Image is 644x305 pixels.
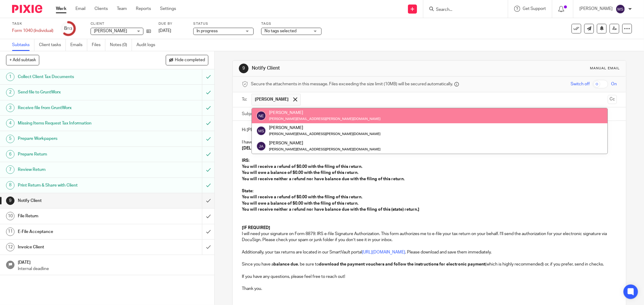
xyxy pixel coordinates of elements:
[6,55,39,65] button: + Add subtask
[362,250,405,254] a: [URL][DOMAIN_NAME]
[12,21,53,26] label: Task
[239,64,248,73] div: 9
[242,177,405,181] strong: You will receive neither a refund nor have balance due with the filing of this return.
[255,96,289,102] span: [PERSON_NAME]
[64,25,72,32] div: 8
[269,117,380,121] small: [PERSON_NAME][EMAIL_ADDRESS][PERSON_NAME][DOMAIN_NAME]
[242,231,617,243] p: I will need your signature on Form 8879: IRS e-file Signature Authorization. This form authorizes...
[18,72,137,81] h1: Collect Client Tax Documents
[136,39,160,51] a: Audit logs
[242,249,617,255] p: Additionally, your tax returns are located in our SmartVault portal . Please download and save th...
[94,29,127,33] span: [PERSON_NAME]
[242,207,419,212] strong: You will receive neither a refund nor have balance due with the filing of this (state) return.]
[18,181,137,190] h1: Print Return & Share with Client
[56,6,66,12] a: Work
[92,39,105,51] a: Files
[70,39,87,51] a: Emails
[18,88,137,97] h1: Send file to GruntWorx
[6,197,14,205] div: 9
[18,119,137,128] h1: Missing Items Request Tax Information
[67,27,72,30] small: /13
[242,139,617,145] p: I have your U.S. Individual Income Tax Return and State return prepared and ready.
[269,125,380,131] div: [PERSON_NAME]
[269,148,380,151] small: [PERSON_NAME][EMAIL_ADDRESS][PERSON_NAME][DOMAIN_NAME]
[242,96,248,102] label: To:
[6,104,14,112] div: 3
[242,226,270,230] strong: [IF REQUIRED]
[18,196,137,205] h1: Notify Client
[6,228,14,236] div: 11
[242,171,358,175] strong: You will owe a balance of $0.00 with the filing of this return.
[579,6,613,12] p: [PERSON_NAME]
[242,159,249,163] strong: IRS:
[6,181,14,190] div: 8
[91,21,151,26] label: Client
[242,165,362,169] strong: You will receive a refund of $0.00 with the filing of this return.
[166,55,208,65] button: Hide completed
[616,4,625,14] img: svg%3E
[264,29,296,33] span: No tags selected
[18,150,137,159] h1: Prepare Return
[6,212,14,220] div: 10
[197,29,218,33] span: In progress
[18,243,137,252] h1: Invoice Client
[611,81,617,87] span: On
[6,150,14,159] div: 6
[160,6,176,12] a: Settings
[251,81,453,87] span: Secure the attachments in this message. Files exceeding the size limit (10MB) will be secured aut...
[75,6,85,12] a: Email
[95,6,108,12] a: Clients
[175,58,205,63] span: Hide completed
[18,134,137,143] h1: Prepare Workpapers
[12,5,42,13] img: Pixie
[39,39,66,51] a: Client tasks
[242,189,253,193] strong: State:
[117,6,127,12] a: Team
[159,21,186,26] label: Due by
[571,81,590,87] span: Switch off
[18,258,208,266] h1: [DATE]
[6,243,14,251] div: 12
[18,165,137,174] h1: Review Return
[252,65,442,71] h1: Notify Client
[242,146,365,150] strong: [DELETE WHAT DOES NOT APPLY AND REMOVE FORMATTING
[12,28,53,34] div: Form 1040 (Individual)
[608,95,617,104] button: Cc
[193,21,254,26] label: Status
[590,66,620,71] div: Manual email
[6,88,14,97] div: 2
[242,261,617,267] p: Since you have a , be sure to (which is highly recommended) or, if you prefer, send in checks.
[269,132,380,136] small: [PERSON_NAME][EMAIL_ADDRESS][PERSON_NAME][DOMAIN_NAME]
[242,127,617,133] p: Hi [PERSON_NAME] -
[110,39,132,51] a: Notes (0)
[6,135,14,143] div: 5
[159,29,171,33] span: [DATE]
[242,195,362,199] strong: You will receive a refund of $0.00 with the filing of this return.
[269,110,380,116] div: [PERSON_NAME]
[18,212,137,221] h1: File Return
[435,7,490,13] input: Search
[274,262,298,266] strong: balance due
[242,286,617,292] p: Thank you.
[18,103,137,112] h1: Receive file from GruntWorx
[256,111,266,121] img: svg%3E
[319,262,438,266] strong: download the payment vouchers and follow the instructions
[242,201,358,206] strong: You will owe a balance of $0.00 with the filing of this return.
[439,262,485,266] strong: for electronic payment
[18,266,208,272] p: Internal deadline
[261,21,322,26] label: Tags
[12,39,34,51] a: Subtasks
[6,73,14,81] div: 1
[523,7,546,11] span: Get Support
[269,140,380,146] div: [PERSON_NAME]
[242,274,617,280] p: If you have any questions, please feel free to reach out!
[6,119,14,127] div: 4
[18,227,137,236] h1: E-File Acceptance
[256,126,266,136] img: svg%3E
[256,141,266,151] img: svg%3E
[136,6,151,12] a: Reports
[6,165,14,174] div: 7
[242,111,258,117] label: Subject:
